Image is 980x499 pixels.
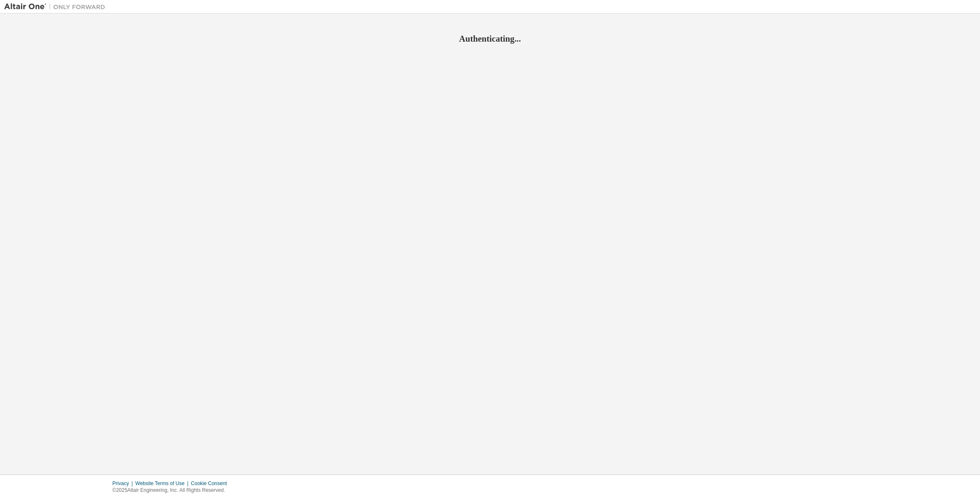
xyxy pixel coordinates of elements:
img: Altair One [4,3,109,11]
div: Website Terms of Use [135,480,191,487]
h2: Authenticating... [4,33,976,44]
div: Privacy [112,480,135,487]
p: © 2025 Altair Engineering, Inc. All Rights Reserved. [112,487,232,494]
div: Cookie Consent [191,480,232,487]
